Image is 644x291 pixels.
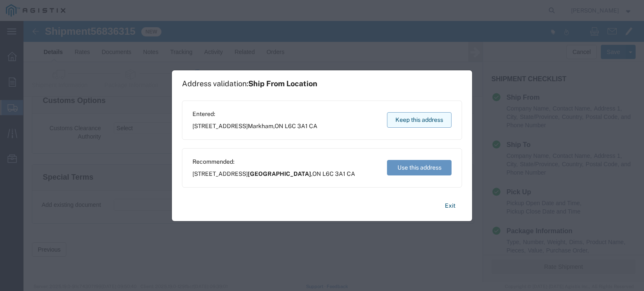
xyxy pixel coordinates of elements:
[387,160,452,175] button: Use this address
[438,198,462,213] button: Exit
[347,170,355,177] span: CA
[285,123,308,129] span: L6C 3A1
[248,123,273,129] span: Markham
[192,122,317,131] span: [STREET_ADDRESS] ,
[192,157,355,166] span: Recommended:
[192,110,317,118] span: Entered:
[322,170,345,177] span: L6C 3A1
[309,123,317,129] span: CA
[248,170,311,177] span: [GEOGRAPHIC_DATA]
[312,170,321,177] span: ON
[182,79,317,88] h1: Address validation:
[248,79,317,88] span: Ship From Location
[275,123,283,129] span: ON
[387,112,452,128] button: Keep this address
[192,170,355,178] span: [STREET_ADDRESS] ,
